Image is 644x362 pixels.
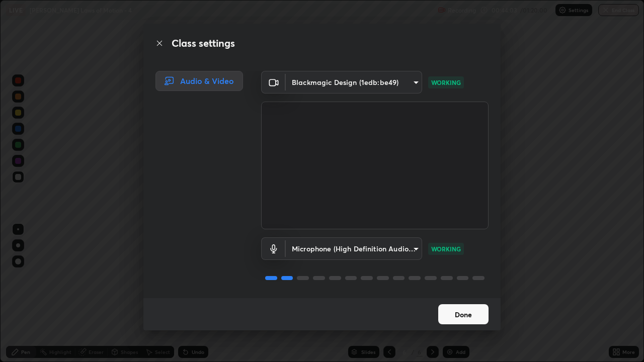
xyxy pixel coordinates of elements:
div: Blackmagic Design (1edb:be49) [286,237,422,260]
div: Blackmagic Design (1edb:be49) [286,71,422,94]
p: WORKING [431,78,461,87]
p: WORKING [431,244,461,253]
h2: Class settings [172,36,235,51]
button: Done [438,304,489,324]
div: Audio & Video [155,71,243,91]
